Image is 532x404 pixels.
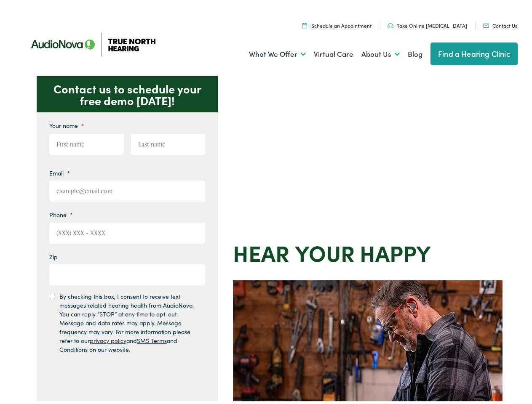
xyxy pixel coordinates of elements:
input: example@email.com [49,178,205,199]
img: Headphones icon in color code ffb348 [388,21,393,26]
img: Mail icon in color code ffb348, used for communication purposes [483,21,489,25]
label: By checking this box, I consent to receive text messages related hearing health from AudioNova. Y... [59,290,198,351]
strong: Hear [233,234,289,265]
input: Last name [131,131,206,152]
a: privacy policy [90,334,126,342]
label: Your name [49,119,84,127]
a: Schedule an Appointment [302,19,372,27]
a: Contact Us [483,19,517,27]
input: First name [49,131,124,152]
a: About Us [361,36,400,67]
a: What We Offer [249,36,306,67]
a: Take Online [MEDICAL_DATA] [388,19,467,27]
strong: your Happy [295,234,431,265]
input: (XXX) XXX - XXXX [49,220,205,241]
a: Find a Hearing Clinic [430,40,518,63]
a: Virtual Care [314,36,353,67]
label: Zip [49,250,58,258]
a: SMS Terms [137,334,167,342]
label: Phone [49,208,73,216]
a: Blog [408,36,422,67]
p: Contact us to schedule your free demo [DATE]! [37,74,218,110]
img: Icon symbolizing a calendar in color code ffb348 [302,20,307,26]
label: Email [49,167,70,174]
